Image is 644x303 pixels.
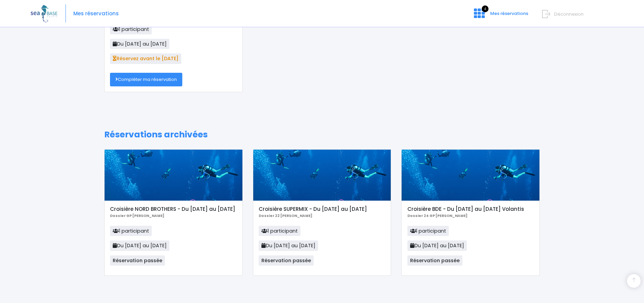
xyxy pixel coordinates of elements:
[482,5,489,12] span: 4
[110,73,182,86] a: Compléter ma réservation
[259,226,300,236] span: 1 participant
[110,24,152,34] span: 1 participant
[104,130,540,140] h1: Réservations archivées
[110,226,152,236] span: 1 participant
[110,53,181,64] span: Réservez avant le [DATE]
[407,255,462,266] span: Réservation passée
[259,213,312,218] b: Dossier 22 [PERSON_NAME]
[407,226,449,236] span: 1 participant
[110,206,237,212] h5: Croisière NORD BROTHERS - Du [DATE] au [DATE]
[407,213,467,218] b: Dossier 24 GP [PERSON_NAME]
[259,240,318,251] span: Du [DATE] au [DATE]
[407,206,534,212] h5: Croisière BDE - Du [DATE] au [DATE] Volantis
[468,13,532,19] a: 4 Mes réservations
[554,11,584,17] span: Déconnexion
[110,240,169,251] span: Du [DATE] au [DATE]
[110,255,165,266] span: Réservation passée
[110,39,169,49] span: Du [DATE] au [DATE]
[110,213,164,218] b: Dossier GP [PERSON_NAME]
[259,206,385,212] h5: Croisière SUPERMIX - Du [DATE] au [DATE]
[259,255,314,266] span: Réservation passée
[407,240,467,251] span: Du [DATE] au [DATE]
[490,10,528,17] span: Mes réservations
